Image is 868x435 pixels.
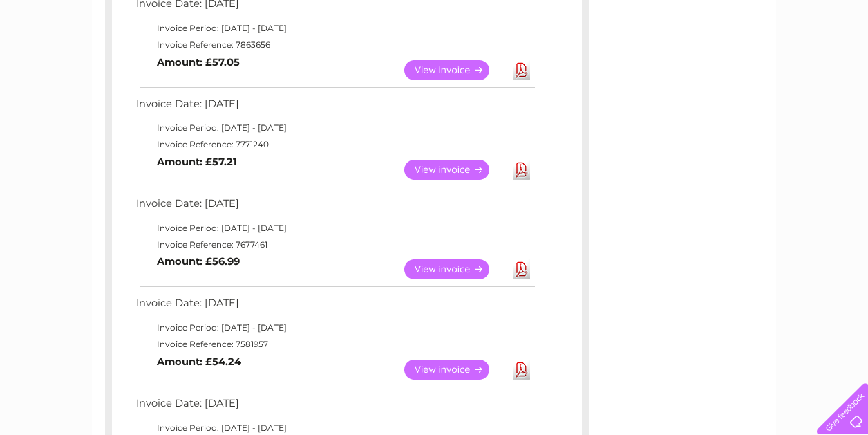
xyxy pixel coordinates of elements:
[157,156,237,168] b: Amount: £57.21
[133,20,537,37] td: Invoice Period: [DATE] - [DATE]
[133,336,537,353] td: Invoice Reference: 7581957
[748,59,768,69] a: Blog
[133,394,537,420] td: Invoice Date: [DATE]
[625,59,651,69] a: Water
[404,259,506,279] a: View
[659,59,690,69] a: Energy
[133,320,537,336] td: Invoice Period: [DATE] - [DATE]
[404,360,506,380] a: View
[513,259,530,279] a: Download
[157,56,240,68] b: Amount: £57.05
[133,37,537,53] td: Invoice Reference: 7863656
[157,355,241,368] b: Amount: £54.24
[30,36,101,78] img: logo.png
[822,59,855,69] a: Log out
[133,194,537,220] td: Invoice Date: [DATE]
[776,59,810,69] a: Contact
[108,8,762,67] div: Clear Business is a trading name of Verastar Limited (registered in [GEOGRAPHIC_DATA] No. 3667643...
[133,237,537,253] td: Invoice Reference: 7677461
[698,59,739,69] a: Telecoms
[133,294,537,320] td: Invoice Date: [DATE]
[513,160,530,180] a: Download
[607,7,703,24] a: 0333 014 3131
[404,160,506,180] a: View
[133,120,537,136] td: Invoice Period: [DATE] - [DATE]
[133,95,537,120] td: Invoice Date: [DATE]
[133,136,537,153] td: Invoice Reference: 7771240
[513,360,530,380] a: Download
[133,220,537,237] td: Invoice Period: [DATE] - [DATE]
[157,255,240,268] b: Amount: £56.99
[404,60,506,80] a: View
[513,60,530,80] a: Download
